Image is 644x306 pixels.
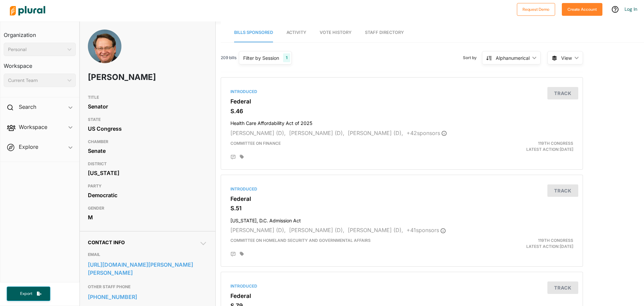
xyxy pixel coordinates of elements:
[320,30,352,35] span: Vote History
[88,212,207,222] div: M
[289,227,344,233] span: [PERSON_NAME] (D),
[221,55,236,61] span: 209 bills
[562,5,602,12] a: Create Account
[7,287,50,301] button: Export
[8,77,65,84] div: Current Team
[4,56,76,71] h3: Workspace
[538,141,573,146] span: 119th Congress
[230,283,573,289] div: Introduced
[88,190,207,200] div: Democratic
[19,103,36,111] h2: Search
[230,117,573,126] h4: Health Care Affordability Act of 2025
[234,23,273,42] a: Bills Sponsored
[234,30,273,35] span: Bills Sponsored
[4,25,76,40] h3: Organization
[88,146,207,156] div: Senate
[8,46,65,53] div: Personal
[88,168,207,178] div: [US_STATE]
[283,53,290,62] div: 1
[230,205,573,212] h3: S.51
[517,3,555,16] button: Request Demo
[461,140,578,152] div: Latest Action: [DATE]
[562,3,602,16] button: Create Account
[407,130,447,136] span: + 42 sponsor s
[547,184,578,197] button: Track
[15,291,37,297] span: Export
[230,186,573,192] div: Introduced
[88,292,207,302] a: [PHONE_NUMBER]
[547,281,578,294] button: Track
[517,5,555,12] a: Request Demo
[230,98,573,105] h3: Federal
[286,23,306,42] a: Activity
[88,160,207,168] h3: DISTRICT
[286,30,306,35] span: Activity
[230,195,573,202] h3: Federal
[88,260,207,278] a: [URL][DOMAIN_NAME][PERSON_NAME][PERSON_NAME]
[88,204,207,212] h3: GENDER
[240,252,244,256] div: Add tags
[88,30,121,71] img: Headshot of Gary Peters
[88,93,207,101] h3: TITLE
[88,283,207,291] h3: OTHER STAFF PHONE
[230,141,281,146] span: Committee on Finance
[320,23,352,42] a: Vote History
[230,155,236,160] div: Add Position Statement
[348,227,403,233] span: [PERSON_NAME] (D),
[230,227,286,233] span: [PERSON_NAME] (D),
[243,54,279,61] div: Filter by Session
[463,55,482,61] span: Sort by
[407,227,446,233] span: + 41 sponsor s
[88,138,207,146] h3: CHAMBER
[230,238,371,243] span: Committee on Homeland Security and Governmental Affairs
[230,89,573,95] div: Introduced
[88,251,207,259] h3: EMAIL
[230,108,573,115] h3: S.46
[625,6,637,12] a: Log In
[230,252,236,257] div: Add Position Statement
[88,116,207,124] h3: STATE
[538,238,573,243] span: 119th Congress
[289,130,344,136] span: [PERSON_NAME] (D),
[88,124,207,134] div: US Congress
[561,54,572,61] span: View
[88,182,207,190] h3: PARTY
[365,23,404,42] a: Staff Directory
[230,215,573,224] h4: [US_STATE], D.C. Admission Act
[348,130,403,136] span: [PERSON_NAME] (D),
[88,101,207,112] div: Senator
[496,54,530,61] div: Alphanumerical
[230,130,286,136] span: [PERSON_NAME] (D),
[230,293,573,299] h3: Federal
[240,155,244,159] div: Add tags
[547,87,578,99] button: Track
[461,237,578,250] div: Latest Action: [DATE]
[88,239,125,245] span: Contact Info
[88,67,159,87] h1: [PERSON_NAME]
